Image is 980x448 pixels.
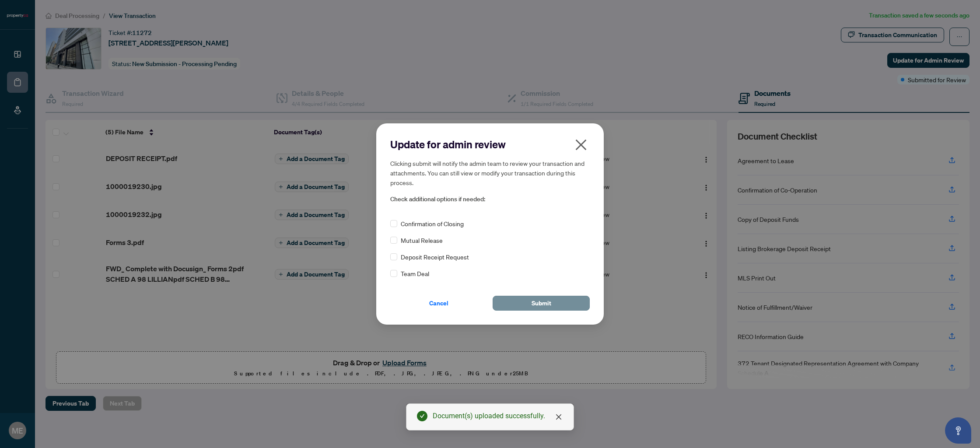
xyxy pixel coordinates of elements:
h2: Update for admin review [390,137,590,151]
div: Document(s) uploaded successfully. [433,411,563,421]
a: Close [554,412,563,422]
button: Cancel [390,296,487,311]
h5: Clicking submit will notify the admin team to review your transaction and attachments. You can st... [390,158,590,187]
span: Confirmation of Closing [401,219,464,228]
span: Deposit Receipt Request [401,252,469,262]
span: close [574,138,588,152]
span: close [555,413,562,420]
span: Cancel [429,296,448,310]
span: Team Deal [401,269,429,278]
button: Submit [493,296,590,311]
span: Mutual Release [401,235,443,245]
span: check-circle [417,411,427,421]
button: Open asap [945,417,971,444]
span: Check additional options if needed: [390,194,590,204]
span: Submit [532,296,551,310]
